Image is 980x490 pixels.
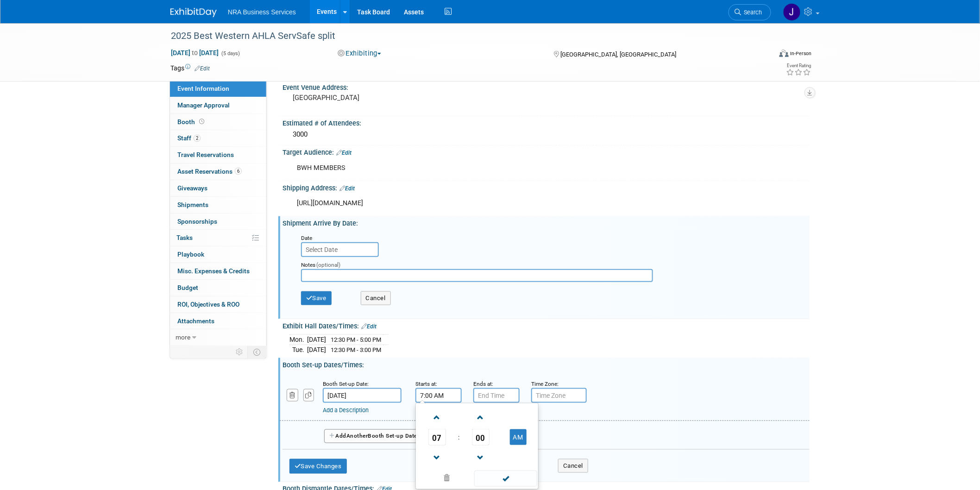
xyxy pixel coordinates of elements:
[361,291,391,305] button: Cancel
[289,345,307,354] td: Tue.
[418,472,475,485] a: Clear selection
[170,230,266,246] a: Tasks
[334,49,385,58] button: Exhibiting
[170,97,266,113] a: Manager Approval
[232,346,248,358] td: Personalize Event Tab Strip
[177,317,214,325] span: Attachments
[170,114,266,130] a: Booth
[779,50,789,57] img: Format-Inperson.png
[177,267,250,275] span: Misc. Expenses & Credits
[170,8,217,17] img: ExhibitDay
[428,405,446,429] a: Increment Hour
[289,127,803,142] div: 3000
[428,446,446,469] a: Decrement Hour
[248,346,267,358] td: Toggle Event Tabs
[170,263,266,279] a: Misc. Expenses & Credits
[456,429,461,446] td: :
[177,118,206,126] span: Booth
[283,358,810,370] div: Booth Set-up Dates/Times:
[289,459,347,474] button: Save Changes
[336,150,352,156] a: Edit
[177,184,207,192] span: Giveaways
[790,50,812,57] div: In-Person
[195,65,210,72] a: Edit
[283,116,810,128] div: Estimated # of Attendees:
[177,134,201,142] span: Staff
[786,63,811,68] div: Event Rating
[324,429,422,443] button: AddAnotherBooth Set-up Date
[170,329,266,346] a: more
[301,242,379,257] input: Select Date
[170,49,219,57] span: [DATE] [DATE]
[235,168,242,175] span: 6
[177,201,208,208] span: Shipments
[428,429,446,446] span: Pick Hour
[177,101,230,109] span: Manager Approval
[170,313,266,329] a: Attachments
[331,336,381,343] span: 12:30 PM - 5:00 PM
[361,323,377,330] a: Edit
[301,262,315,268] small: Notes
[283,81,810,92] div: Event Venue Address:
[472,429,490,446] span: Pick Minute
[316,262,340,268] span: (optional)
[472,446,490,469] a: Decrement Minute
[177,151,234,158] span: Travel Reservations
[301,235,312,241] small: Date
[170,63,210,73] td: Tags
[729,4,771,20] a: Search
[473,381,493,387] small: Ends at:
[301,291,332,305] button: Save
[331,346,381,353] span: 12:30 PM - 3:00 PM
[510,429,527,445] button: AM
[170,180,266,196] a: Giveaways
[170,163,266,180] a: Asset Reservations6
[323,381,369,387] small: Booth Set-up Date:
[307,335,326,345] td: [DATE]
[194,135,201,142] span: 2
[560,51,676,58] span: [GEOGRAPHIC_DATA], [GEOGRAPHIC_DATA]
[176,234,193,241] span: Tasks
[289,335,307,345] td: Mon.
[220,50,240,57] span: (5 days)
[170,214,266,230] a: Sponsorships
[290,159,708,177] div: BWH MEMBERS
[558,459,588,473] button: Cancel
[170,280,266,296] a: Budget
[741,9,762,16] span: Search
[293,94,492,102] pre: [GEOGRAPHIC_DATA]
[228,8,296,16] span: NRA Business Services
[190,49,199,57] span: to
[783,3,801,21] img: Jennifer Bonilla
[177,284,198,291] span: Budget
[177,85,229,92] span: Event Information
[323,388,402,403] input: Date
[283,319,810,331] div: Exhibit Hall Dates/Times:
[472,405,490,429] a: Increment Minute
[170,130,266,146] a: Staff2
[474,473,538,486] a: Done
[177,251,204,258] span: Playbook
[177,301,239,308] span: ROI, Objectives & ROO
[283,216,810,228] div: Shipment Arrive By Date:
[197,118,206,125] span: Booth not reserved yet
[346,433,368,439] span: Another
[716,48,812,62] div: Event Format
[170,81,266,97] a: Event Information
[473,388,520,403] input: End Time
[170,197,266,213] a: Shipments
[168,28,757,44] div: 2025 Best Western AHLA ServSafe split
[307,345,326,354] td: [DATE]
[531,381,559,387] small: Time Zone:
[176,333,190,341] span: more
[339,185,355,192] a: Edit
[415,381,437,387] small: Starts at:
[323,407,369,414] a: Add a Description
[283,145,810,157] div: Target Audience:
[415,388,462,403] input: Start Time
[177,218,217,225] span: Sponsorships
[531,388,587,403] input: Time Zone
[170,246,266,263] a: Playbook
[170,296,266,313] a: ROI, Objectives & ROO
[290,194,708,213] div: [URL][DOMAIN_NAME]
